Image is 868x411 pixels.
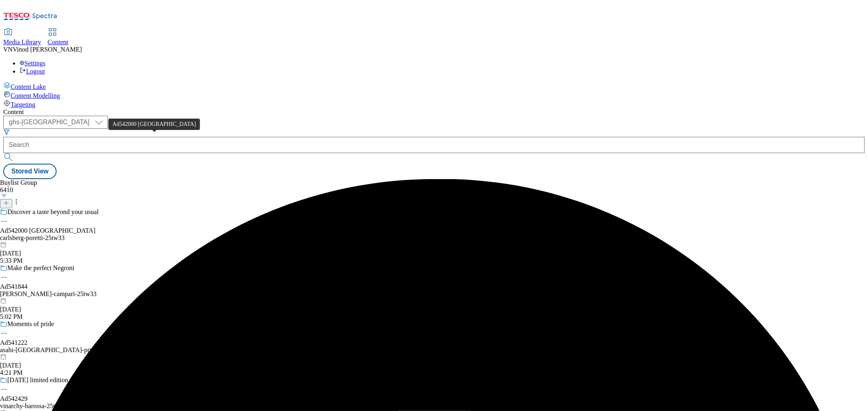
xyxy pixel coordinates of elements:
[3,91,865,100] a: Content Modelling
[3,137,865,153] input: Search
[3,100,865,108] a: Targeting
[3,29,41,46] a: Media Library
[3,82,865,91] a: Content Lake
[48,29,68,46] a: Content
[13,46,82,53] span: Vinod [PERSON_NAME]
[7,320,54,328] div: Moments of pride
[20,60,46,67] a: Settings
[11,101,35,108] span: Targeting
[7,376,68,384] div: [DATE] limited edition
[11,92,60,99] span: Content Modelling
[3,39,41,45] span: Media Library
[3,129,10,135] svg: Search Filters
[48,39,68,45] span: Content
[20,68,45,75] a: Logout
[3,164,57,179] button: Stored View
[7,208,98,216] div: Discover a taste beyond your usual
[7,264,74,272] div: Make the perfect Negroni
[11,83,46,90] span: Content Lake
[3,46,13,53] span: VN
[3,108,865,116] div: Content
